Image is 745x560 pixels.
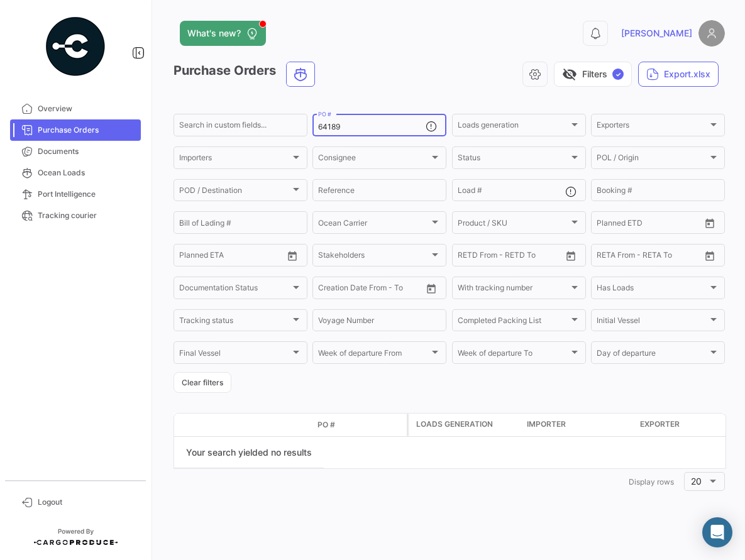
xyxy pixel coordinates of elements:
[345,285,394,294] input: To
[38,124,136,136] span: Purchase Orders
[484,253,533,261] input: To
[422,279,441,298] button: Open calendar
[206,253,255,261] input: To
[597,253,614,261] input: From
[38,210,136,221] span: Tracking courier
[174,437,324,468] div: Your search yielded no results
[44,15,107,78] img: powered-by.png
[527,419,566,430] span: Importer
[179,318,290,327] span: Tracking status
[10,141,141,162] a: Documents
[623,220,672,229] input: To
[554,62,632,87] button: visibility_offFilters✓
[179,285,290,294] span: Documentation Status
[597,155,708,164] span: POL / Origin
[318,155,429,164] span: Consignee
[10,162,141,184] a: Ocean Loads
[561,246,580,265] button: Open calendar
[38,497,136,508] span: Logout
[458,351,569,360] span: Week of departure To
[38,103,136,114] span: Overview
[612,69,624,80] span: ✓
[458,220,569,229] span: Product / SKU
[698,20,725,47] img: placeholder-user.png
[199,420,231,430] datatable-header-cell: Transport mode
[179,351,290,360] span: Final Vessel
[458,253,475,261] input: From
[318,351,429,360] span: Week of departure From
[174,372,231,393] button: Clear filters
[597,318,708,327] span: Initial Vessel
[458,155,569,164] span: Status
[458,285,569,294] span: With tracking number
[10,98,141,119] a: Overview
[179,155,290,164] span: Importers
[287,62,314,86] button: Ocean
[174,62,319,87] h3: Purchase Orders
[562,67,577,82] span: visibility_off
[10,184,141,205] a: Port Intelligence
[597,123,708,131] span: Exporters
[700,214,719,233] button: Open calendar
[700,246,719,265] button: Open calendar
[179,253,197,261] input: From
[597,285,708,294] span: Has Loads
[629,477,674,486] span: Display rows
[318,253,429,261] span: Stakeholders
[38,146,136,157] span: Documents
[458,123,569,131] span: Loads generation
[691,476,702,486] span: 20
[187,27,241,40] span: What's new?
[38,189,136,200] span: Port Intelligence
[702,517,732,547] div: Abrir Intercom Messenger
[318,220,429,229] span: Ocean Carrier
[283,246,302,265] button: Open calendar
[317,419,335,431] span: PO #
[10,205,141,226] a: Tracking courier
[640,419,680,430] span: Exporter
[318,285,336,294] input: From
[416,419,493,430] span: Loads generation
[522,414,635,436] datatable-header-cell: Importer
[10,119,141,141] a: Purchase Orders
[231,420,312,430] datatable-header-cell: Doc. Status
[623,253,672,261] input: To
[409,414,522,436] datatable-header-cell: Loads generation
[597,351,708,360] span: Day of departure
[179,188,290,197] span: POD / Destination
[312,414,407,436] datatable-header-cell: PO #
[638,62,719,87] button: Export.xlsx
[621,27,692,40] span: [PERSON_NAME]
[597,220,614,229] input: From
[180,21,266,46] button: What's new?
[38,167,136,178] span: Ocean Loads
[458,318,569,327] span: Completed Packing List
